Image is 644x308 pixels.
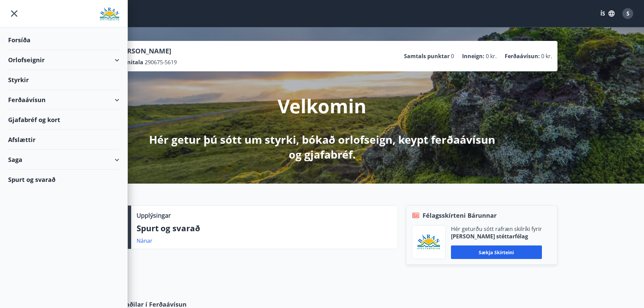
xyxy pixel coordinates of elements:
[597,7,618,20] button: ÍS
[8,30,119,50] div: Forsíða
[417,234,440,250] img: Bz2lGXKH3FXEIQKvoQ8VL0Fr0uCiWgfgA3I6fSs8.png
[423,211,497,220] span: Félagsskírteni Bárunnar
[620,5,636,22] button: S
[117,58,143,66] p: Kennitala
[8,70,119,90] div: Styrkir
[8,50,119,70] div: Orlofseignir
[117,46,177,56] p: [PERSON_NAME]
[451,225,542,233] p: Hér geturðu sótt rafræn skilríki fyrir
[8,130,119,150] div: Afslættir
[8,110,119,130] div: Gjafabréf og kort
[462,52,484,60] p: Inneign :
[145,58,177,66] span: 290675-5619
[505,52,540,60] p: Ferðaávísun :
[8,150,119,170] div: Saga
[8,170,119,189] div: Spurt og svarað
[541,52,552,60] span: 0 kr.
[486,52,497,60] span: 0 kr.
[8,90,119,110] div: Ferðaávísun
[144,132,501,162] p: Hér getur þú sótt um styrki, bókað orlofseign, keypt ferðaávísun og gjafabréf.
[137,222,392,234] p: Spurt og svarað
[626,10,629,17] span: S
[451,233,542,240] p: [PERSON_NAME] stéttarfélag
[8,7,20,20] button: menu
[278,93,366,119] p: Velkomin
[404,52,450,60] p: Samtals punktar
[100,7,119,21] img: union_logo
[451,52,454,60] span: 0
[451,245,542,259] button: Sækja skírteini
[137,237,152,244] a: Nánar
[137,211,171,220] p: Upplýsingar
